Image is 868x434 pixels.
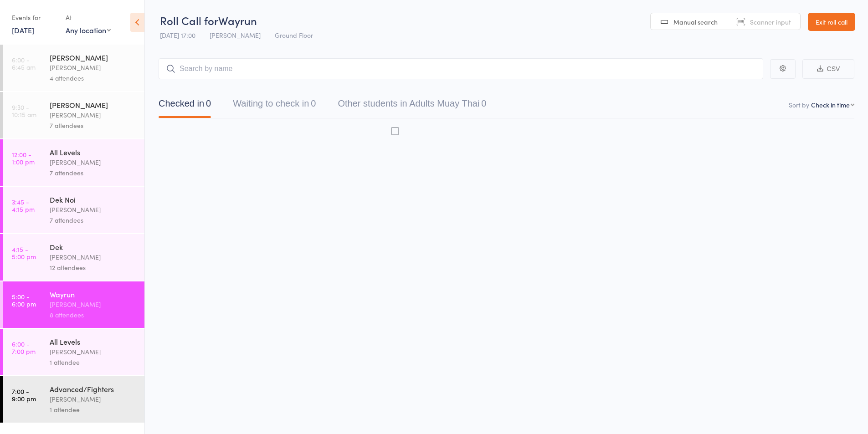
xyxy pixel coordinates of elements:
label: Sort by [789,100,809,109]
div: Dek [50,242,137,252]
div: Events for [12,10,56,25]
span: Manual search [673,17,718,26]
button: Waiting to check in0 [233,94,316,118]
div: Wayrun [50,289,137,299]
time: 6:00 - 6:45 am [12,56,36,71]
div: [PERSON_NAME] [50,252,137,262]
a: 4:15 -5:00 pmDek[PERSON_NAME]12 attendees [3,234,144,281]
div: [PERSON_NAME] [50,394,137,404]
div: 0 [481,98,486,108]
a: 7:00 -9:00 pmAdvanced/Fighters[PERSON_NAME]1 attendee [3,376,144,423]
div: [PERSON_NAME] [50,62,137,73]
div: All Levels [50,147,137,157]
div: Any location [66,25,111,35]
span: [PERSON_NAME] [210,31,261,40]
div: 12 attendees [50,262,137,273]
a: 6:00 -6:45 am[PERSON_NAME][PERSON_NAME]4 attendees [3,45,144,91]
div: 0 [311,98,316,108]
time: 7:00 - 9:00 pm [12,388,36,402]
time: 9:30 - 10:15 am [12,103,36,118]
div: Check in time [811,100,850,109]
a: 6:00 -7:00 pmAll Levels[PERSON_NAME]1 attendee [3,329,144,375]
button: Other students in Adults Muay Thai0 [338,94,486,118]
div: [PERSON_NAME] [50,157,137,168]
time: 6:00 - 7:00 pm [12,340,36,355]
time: 5:00 - 6:00 pm [12,293,36,307]
a: 9:30 -10:15 am[PERSON_NAME][PERSON_NAME]7 attendees [3,92,144,138]
a: 5:00 -6:00 pmWayrun[PERSON_NAME]8 attendees [3,281,144,328]
div: 7 attendees [50,120,137,131]
a: 12:00 -1:00 pmAll Levels[PERSON_NAME]7 attendees [3,139,144,186]
span: Wayrun [218,13,257,28]
time: 12:00 - 1:00 pm [12,151,35,165]
div: All Levels [50,337,137,347]
input: Search by name [159,58,763,79]
span: Ground Floor [275,31,313,40]
div: At [66,10,111,25]
button: Checked in0 [159,94,211,118]
span: Scanner input [750,17,791,26]
a: [DATE] [12,25,34,35]
div: 7 attendees [50,215,137,225]
div: 1 attendee [50,357,137,368]
div: Advanced/Fighters [50,384,137,394]
span: [DATE] 17:00 [160,31,195,40]
div: Dek Noi [50,194,137,204]
div: [PERSON_NAME] [50,204,137,215]
a: 3:45 -4:15 pmDek Noi[PERSON_NAME]7 attendees [3,187,144,233]
div: 0 [206,98,211,108]
button: CSV [802,59,854,79]
time: 4:15 - 5:00 pm [12,245,36,260]
div: 8 attendees [50,310,137,320]
div: [PERSON_NAME] [50,110,137,120]
div: [PERSON_NAME] [50,347,137,357]
span: Roll Call for [160,13,218,28]
div: [PERSON_NAME] [50,100,137,110]
div: 4 attendees [50,73,137,83]
div: [PERSON_NAME] [50,52,137,62]
div: 7 attendees [50,168,137,178]
time: 3:45 - 4:15 pm [12,198,35,213]
div: 1 attendee [50,404,137,415]
a: Exit roll call [808,13,855,31]
div: [PERSON_NAME] [50,299,137,310]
